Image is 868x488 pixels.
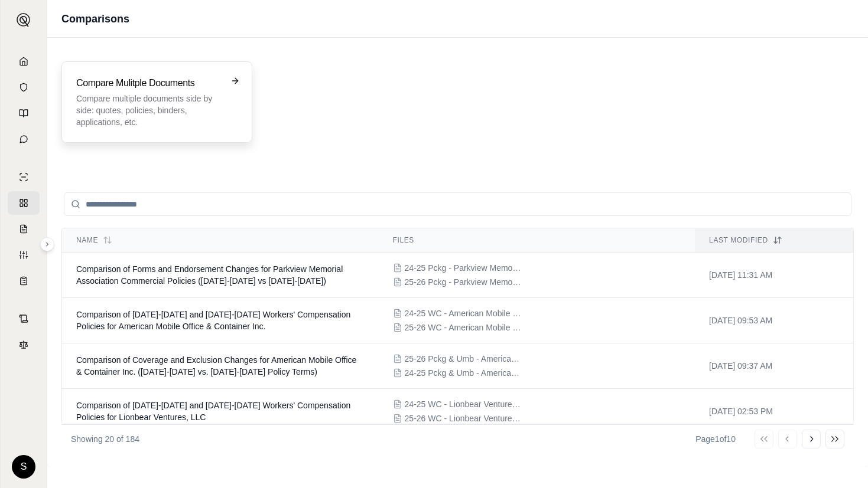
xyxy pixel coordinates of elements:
[379,228,695,253] th: Files
[71,433,139,445] p: Showing 20 of 184
[405,322,523,333] span: 25-26 WC - American Mobile Office, Inc..pdf
[76,93,221,128] p: Compare multiple documents side by side: quotes, policies, binders, applications, etc.
[12,8,35,32] button: Expand sidebar
[76,401,350,422] span: Comparison of 2024-2025 and 2025-2026 Workers' Compensation Policies for Lionbear Ventures, LLC
[76,310,350,331] span: Comparison of 2024-2025 and 2025-2026 Workers' Compensation Policies for American Mobile Office &...
[405,353,523,365] span: 25-26 Pckg & Umb - American Mobile Office, Inc..pdf
[405,367,523,379] span: 24-25 Pckg & Umb - American Mobile Office, Inc..pdf
[405,276,523,288] span: 25-26 Pckg - Parkview Memorial Association.pdf
[76,355,356,376] span: Comparison of Coverage and Exclusion Changes for American Mobile Office & Container Inc. (2024-20...
[8,191,40,215] a: Policy Comparisons
[8,269,40,293] a: Coverage Table
[8,127,40,151] a: Chat
[8,50,40,73] a: Home
[8,76,40,99] a: Documents Vault
[405,412,523,424] span: 25-26 WC - Lionbear Ventures, LLC.pdf
[695,343,853,389] td: [DATE] 09:37 AM
[405,307,523,319] span: 24-25 WC - American Mobile Office, Inc..pdf
[8,243,40,267] a: Custom Report
[12,455,35,479] div: S
[695,433,736,445] div: Page 1 of 10
[76,264,343,286] span: Comparison of Forms and Endorsement Changes for Parkview Memorial Association Commercial Policies...
[76,235,365,245] div: Name
[405,262,523,274] span: 24-25 Pckg - Parkview Memorial Association.pdf
[76,76,221,90] h3: Compare Mulitple Documents
[405,398,523,410] span: 24-25 WC - Lionbear Ventures, LLC.pdf
[709,235,839,245] div: Last modified
[695,253,853,298] td: [DATE] 11:31 AM
[61,11,129,27] h1: Comparisons
[8,101,40,125] a: Prompt Library
[695,389,853,434] td: [DATE] 02:53 PM
[8,165,40,189] a: Single Policy
[40,237,54,251] button: Expand sidebar
[17,13,31,27] img: Expand sidebar
[8,307,40,330] a: Contract Analysis
[8,217,40,241] a: Claim Coverage
[695,298,853,343] td: [DATE] 09:53 AM
[8,333,40,356] a: Legal Search Engine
